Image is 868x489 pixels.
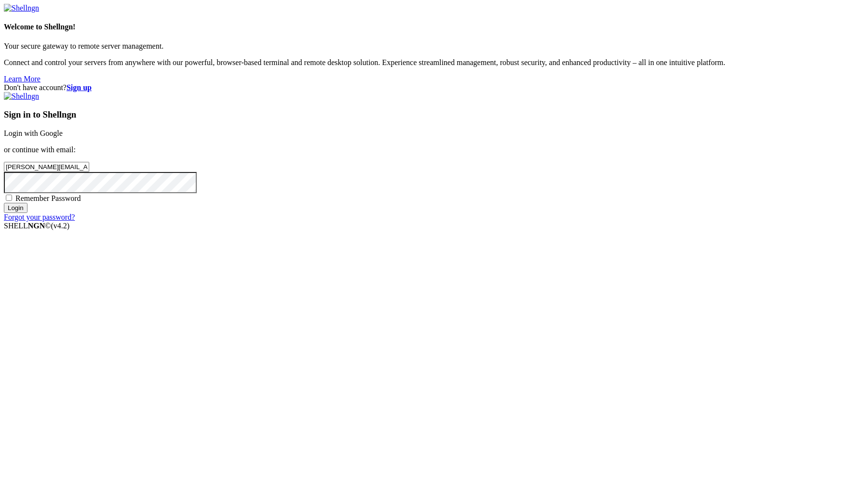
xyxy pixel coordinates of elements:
div: Don't have account? [4,83,864,92]
h4: Welcome to Shellngn! [4,23,864,31]
span: Remember Password [15,194,81,202]
a: Learn More [4,75,41,83]
img: Shellngn [4,4,39,13]
p: Your secure gateway to remote server management. [4,42,864,51]
input: Login [4,203,27,213]
p: or continue with email: [4,145,864,154]
a: Login with Google [4,129,63,137]
h3: Sign in to Shellngn [4,109,864,120]
span: 4.2.0 [51,222,70,230]
img: Shellngn [4,92,39,101]
span: SHELL © [4,222,69,230]
input: Remember Password [6,195,12,201]
p: Connect and control your servers from anywhere with our powerful, browser-based terminal and remo... [4,58,864,67]
b: NGN [28,222,45,230]
a: Forgot your password? [4,213,75,221]
input: Email address [4,162,89,172]
a: Sign up [67,83,92,92]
